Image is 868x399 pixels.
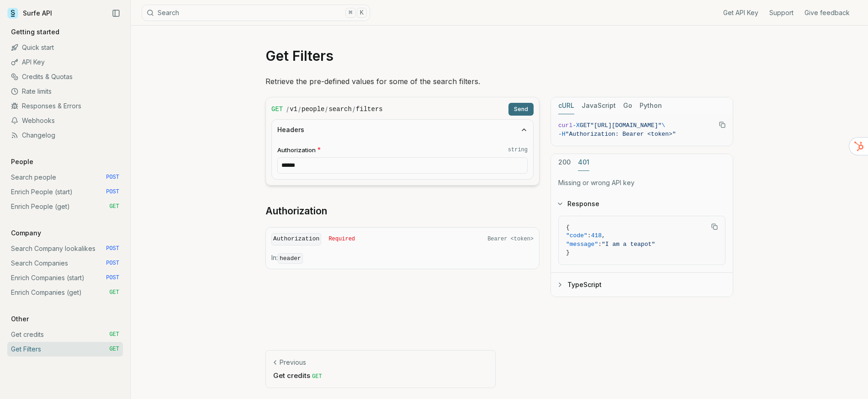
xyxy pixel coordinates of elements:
[708,220,721,234] button: Copy Text
[109,203,119,210] span: GET
[640,97,662,114] button: Python
[286,105,289,114] span: /
[271,253,534,263] p: In:
[7,185,123,199] a: Enrich People (start) POST
[7,229,45,238] p: Company
[623,97,632,114] button: Go
[7,27,63,37] p: Getting started
[7,342,123,356] a: Get Filters GET
[723,8,758,17] a: Get API Key
[558,97,574,114] button: cURL
[356,105,383,114] code: filters
[109,6,123,20] button: Collapse Sidebar
[271,233,321,245] code: Authorization
[572,122,580,129] span: -X
[325,105,328,114] span: /
[7,69,123,84] a: Credits & Quotas
[602,241,655,248] span: "I am a teapot"
[487,235,534,243] span: Bearer <token>
[7,170,123,185] a: Search people POST
[551,192,733,216] button: Response
[328,235,355,243] span: Required
[280,358,306,367] p: Previous
[345,8,355,18] kbd: ⌘
[566,241,598,248] span: "message"
[7,55,123,69] a: API Key
[106,260,119,267] span: POST
[566,232,587,239] span: "code"
[551,216,733,272] div: Response
[106,245,119,252] span: POST
[265,48,733,64] h1: Get Filters
[566,249,570,256] span: }
[804,8,850,17] a: Give feedback
[769,8,794,17] a: Support
[142,5,370,21] button: Search⌘K
[7,271,123,285] a: Enrich Companies (start) POST
[566,224,570,231] span: {
[290,105,297,114] code: v1
[598,241,602,248] span: :
[558,178,725,187] p: Missing or wrong API key
[353,105,355,114] span: /
[590,122,662,129] span: "[URL][DOMAIN_NAME]"
[7,40,123,55] a: Quick start
[106,174,119,181] span: POST
[298,105,301,114] span: /
[328,105,351,114] code: search
[357,8,367,18] kbd: K
[508,103,534,116] button: Send
[109,331,119,338] span: GET
[271,105,283,114] span: GET
[582,97,616,114] button: JavaScript
[551,273,733,297] button: TypeScript
[7,6,52,20] a: Surfe API
[558,122,572,129] span: curl
[106,274,119,282] span: POST
[7,256,123,271] a: Search Companies POST
[566,131,676,138] span: "Authorization: Bearer <token>"
[7,285,123,300] a: Enrich Companies (get) GET
[272,120,533,140] button: Headers
[7,327,123,342] a: Get credits GET
[591,232,602,239] span: 418
[265,75,733,88] p: Retrieve the pre-defined values for some of the search filters.
[302,105,324,114] code: people
[578,154,589,171] button: 401
[508,146,528,154] code: string
[7,157,37,166] p: People
[580,122,590,129] span: GET
[7,99,123,113] a: Responses & Errors
[106,188,119,196] span: POST
[265,350,496,388] a: PreviousGet credits GET
[312,373,322,380] span: GET
[109,289,119,296] span: GET
[602,232,605,239] span: ,
[558,131,566,138] span: -H
[7,199,123,214] a: Enrich People (get) GET
[7,241,123,256] a: Search Company lookalikes POST
[109,346,119,353] span: GET
[7,113,123,128] a: Webhooks
[662,122,665,129] span: \
[7,128,123,143] a: Changelog
[273,371,488,380] p: Get credits
[587,232,591,239] span: :
[278,253,303,264] code: header
[7,314,32,324] p: Other
[7,84,123,99] a: Rate limits
[558,154,571,171] button: 200
[265,205,327,218] a: Authorization
[715,118,729,132] button: Copy Text
[277,146,316,154] span: Authorization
